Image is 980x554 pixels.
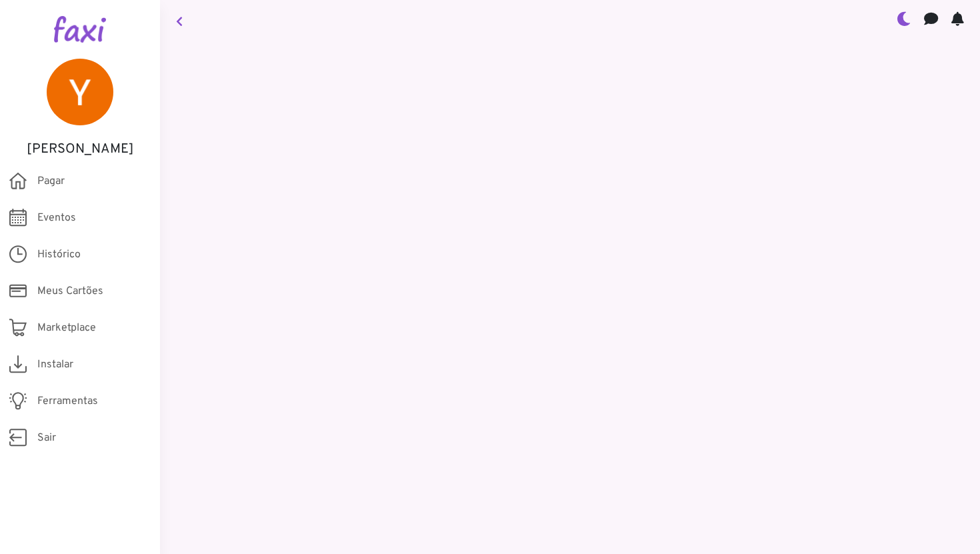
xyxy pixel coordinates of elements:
[37,173,65,189] span: Pagar
[37,320,96,336] span: Marketplace
[37,357,73,373] span: Instalar
[37,247,81,263] span: Histórico
[37,393,98,409] span: Ferramentas
[37,283,103,299] span: Meus Cartões
[37,210,76,226] span: Eventos
[37,430,56,446] span: Sair
[20,141,140,157] h5: [PERSON_NAME]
